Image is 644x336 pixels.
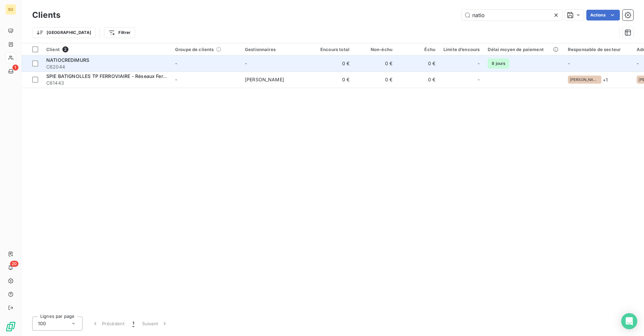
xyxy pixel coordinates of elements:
[488,47,559,52] div: Délai moyen de paiement
[175,77,177,82] span: -
[478,60,480,67] span: -
[603,76,608,83] span: + 1
[5,321,16,332] img: Logo LeanPay
[46,47,60,52] span: Client
[12,65,18,71] span: 1
[396,55,439,72] td: 0 €
[46,80,167,86] span: C61443
[245,77,284,82] span: [PERSON_NAME]
[568,60,570,66] span: -
[5,4,16,15] div: SO
[175,60,177,66] span: -
[311,55,354,72] td: 0 €
[570,78,599,82] span: [PERSON_NAME]
[245,60,247,66] span: -
[32,27,96,38] button: [GEOGRAPHIC_DATA]
[478,76,480,83] span: -
[568,47,629,52] div: Responsable de secteur
[443,47,480,52] div: Limite d’encours
[104,27,135,38] button: Filtrer
[128,317,138,331] button: 1
[354,72,396,88] td: 0 €
[46,57,89,63] span: NATIOCREDIMURS
[32,9,60,21] h3: Clients
[132,320,134,327] span: 1
[621,313,637,329] div: Open Intercom Messenger
[10,261,18,267] span: 20
[586,10,620,20] button: Actions
[354,55,396,72] td: 0 €
[38,320,46,327] span: 100
[358,47,392,52] div: Non-échu
[62,46,68,52] span: 2
[245,47,307,52] div: Gestionnaires
[488,58,509,69] span: 8 jours
[400,47,435,52] div: Échu
[462,10,562,20] input: Rechercher
[138,317,172,331] button: Suivant
[46,64,167,70] span: C62044
[175,47,214,52] span: Groupe de clients
[396,72,439,88] td: 0 €
[637,60,639,66] span: -
[311,72,354,88] td: 0 €
[46,73,188,79] span: SPIE BATIGNOLLES TP FERROVIAIRE - Réseaux Ferré National
[315,47,350,52] div: Encours total
[88,317,128,331] button: Précédent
